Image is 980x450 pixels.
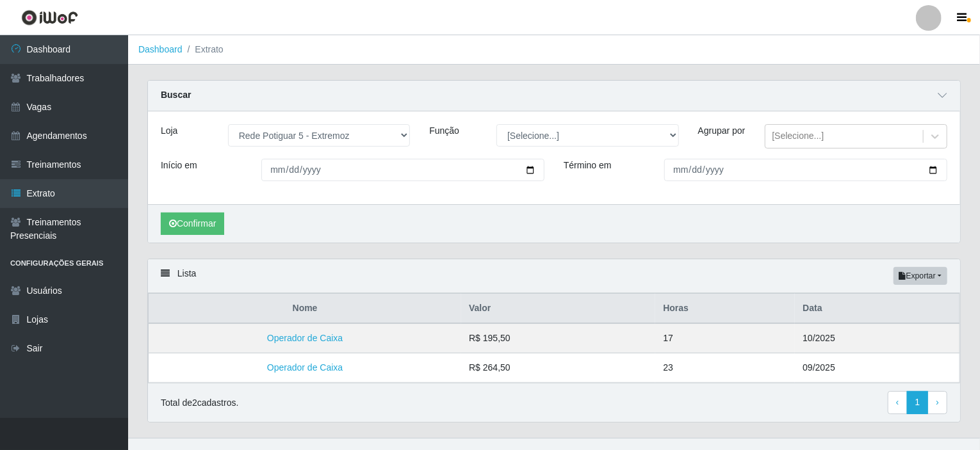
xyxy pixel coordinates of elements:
label: Função [429,124,459,138]
strong: Buscar [161,90,191,100]
div: Lista [148,259,960,293]
label: Término em [564,159,612,172]
th: Data [795,294,960,324]
p: Total de 2 cadastros. [161,396,238,410]
a: Dashboard [138,44,183,54]
a: Operador de Caixa [267,333,343,343]
img: CoreUI Logo [21,10,78,26]
td: 10/2025 [795,323,960,353]
nav: pagination [888,391,947,414]
button: Exportar [894,267,947,285]
input: 00/00/0000 [261,159,544,181]
div: [Selecione...] [772,130,824,143]
label: Loja [161,124,177,138]
td: R$ 195,50 [461,323,655,353]
span: › [936,397,939,407]
input: 00/00/0000 [664,159,947,181]
a: Previous [888,391,908,414]
th: Valor [461,294,655,324]
td: R$ 264,50 [461,353,655,383]
a: Operador de Caixa [267,362,343,373]
th: Horas [655,294,795,324]
td: 23 [655,353,795,383]
button: Confirmar [161,213,224,235]
nav: breadcrumb [128,35,980,65]
label: Agrupar por [698,124,746,138]
th: Nome [149,294,462,324]
td: 17 [655,323,795,353]
td: 09/2025 [795,353,960,383]
span: ‹ [896,397,899,407]
a: 1 [907,391,929,414]
label: Início em [161,159,197,172]
li: Extrato [183,43,224,56]
a: Next [927,391,947,414]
